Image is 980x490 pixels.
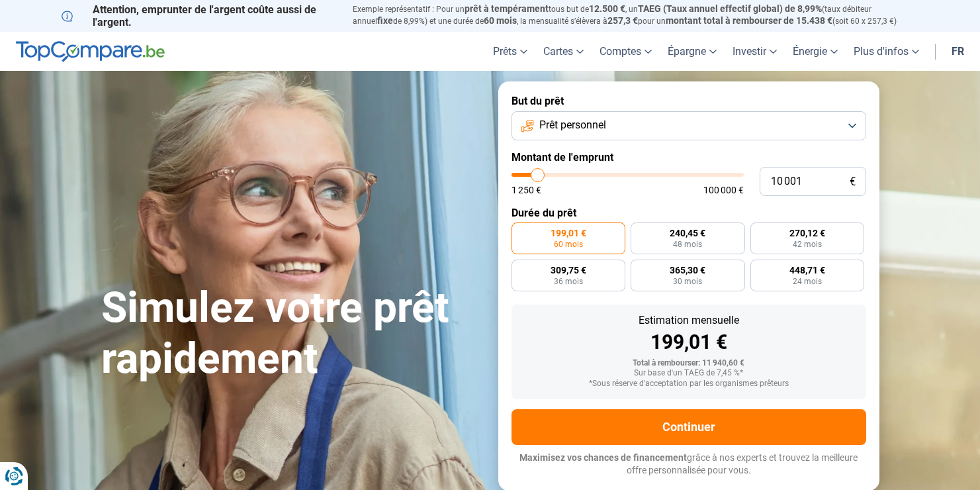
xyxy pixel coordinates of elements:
span: 240,45 € [670,228,705,238]
a: Investir [725,32,785,71]
label: But du prêt [512,95,866,107]
div: *Sous réserve d'acceptation par les organismes prêteurs [522,379,856,389]
a: Énergie [785,32,846,71]
p: grâce à nos experts et trouvez la meilleure offre personnalisée pour vous. [512,452,866,477]
a: Plus d'infos [846,32,927,71]
img: TopCompare [16,41,165,62]
span: 100 000 € [703,185,744,195]
a: Cartes [535,32,592,71]
h1: Simulez votre prêt rapidement [101,283,482,385]
span: 30 mois [673,277,702,285]
span: 365,30 € [670,266,705,275]
button: Prêt personnel [512,111,866,140]
p: Attention, emprunter de l'argent coûte aussi de l'argent. [62,3,337,28]
span: fixe [377,15,393,26]
span: 48 mois [673,240,702,248]
span: Maximisez vos chances de financement [519,452,687,463]
span: 24 mois [793,277,822,285]
label: Durée du prêt [512,207,866,219]
span: 12.500 € [589,3,625,14]
span: 257,3 € [607,15,638,26]
span: 60 mois [484,15,517,26]
a: Prêts [485,32,535,71]
span: 42 mois [793,240,822,248]
span: 309,75 € [551,266,586,275]
span: 270,12 € [789,228,825,238]
p: Exemple représentatif : Pour un tous but de , un (taux débiteur annuel de 8,99%) et une durée de ... [353,3,919,27]
span: prêt à tempérament [465,3,549,14]
span: montant total à rembourser de 15.438 € [666,15,832,26]
span: TAEG (Taux annuel effectif global) de 8,99% [638,3,822,14]
div: Estimation mensuelle [522,315,856,326]
span: € [850,176,856,187]
a: Comptes [592,32,660,71]
span: 60 mois [554,240,583,248]
div: 199,01 € [522,332,856,352]
span: 448,71 € [789,266,825,275]
label: Montant de l'emprunt [512,151,866,164]
span: 1 250 € [512,185,541,195]
div: Sur base d'un TAEG de 7,45 %* [522,369,856,378]
div: Total à rembourser: 11 940,60 € [522,359,856,368]
button: Continuer [512,409,866,445]
a: Épargne [660,32,725,71]
span: 199,01 € [551,228,586,238]
a: fr [944,32,972,71]
span: 36 mois [554,277,583,285]
span: Prêt personnel [539,118,606,132]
